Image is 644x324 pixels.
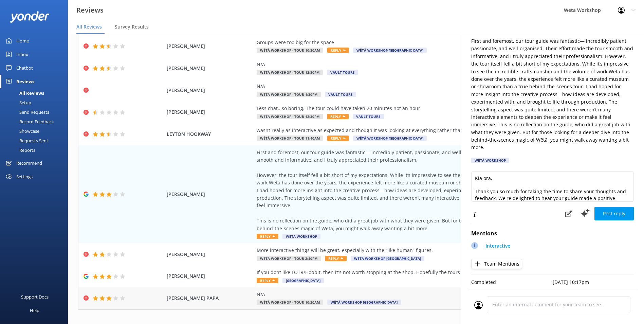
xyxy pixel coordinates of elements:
[257,105,566,112] div: Less chat...so boring. The tour could have taken 20 minutes not an hour
[76,5,104,16] h3: Reviews
[325,256,347,261] span: Reply
[4,136,48,145] div: Requests Sent
[257,149,566,232] div: First and foremost, our tour guide was fantastic— incredibly patient, passionate, and well-organi...
[257,269,566,276] div: If you dont like LOTR/Hobbit, then it's not worth stopping at the shop. Hopefully the tours are g...
[4,136,68,145] a: Requests Sent
[257,234,278,239] span: Reply
[282,234,320,239] span: Wētā Workshop
[257,300,323,305] span: Wētā Workshop - Tour 10:20am
[16,156,42,170] div: Recommend
[21,290,49,304] div: Support Docs
[10,11,49,22] img: yonder-white-logo.png
[327,300,401,305] span: Wētā Workshop [GEOGRAPHIC_DATA]
[257,70,323,75] span: Wētā Workshop - Tour 12:30pm
[471,259,522,269] button: Team Mentions
[327,136,349,141] span: Reply
[327,48,349,53] span: Reply
[4,126,68,136] a: Showcase
[4,145,35,155] div: Reports
[4,126,39,136] div: Showcase
[353,48,427,53] span: Wētā Workshop [GEOGRAPHIC_DATA]
[115,23,149,30] span: Survey Results
[257,48,323,53] span: Wētā Workshop - Tour 10:30am
[167,130,253,138] span: LEYTON HOOKWAY
[30,304,39,317] div: Help
[167,65,253,72] span: [PERSON_NAME]
[325,92,356,97] span: Vault Tours
[167,87,253,94] span: [PERSON_NAME]
[167,42,253,50] span: [PERSON_NAME]
[471,158,509,163] div: Wētā Workshop
[16,48,28,61] div: Inbox
[4,117,54,126] div: Record Feedback
[4,117,68,126] a: Record Feedback
[16,170,33,183] div: Settings
[257,114,323,119] span: Wētā Workshop - Tour 12:30pm
[257,61,566,68] div: N/A
[76,23,102,30] span: All Reviews
[471,242,478,249] div: I
[327,114,349,119] span: Reply
[4,88,68,98] a: All Reviews
[474,301,483,309] img: user_profile.svg
[167,108,253,116] span: [PERSON_NAME]
[257,127,566,134] div: wasnt really as interactive as expected and though it was looking at everything rather than just ...
[4,88,44,98] div: All Reviews
[353,136,427,141] span: Wētā Workshop [GEOGRAPHIC_DATA]
[16,34,29,48] div: Home
[471,37,634,151] p: First and foremost, our tour guide was fantastic— incredibly patient, passionate, and well-organi...
[257,136,323,141] span: Wētā Workshop - Tour 11:40am
[16,61,33,75] div: Chatbot
[482,242,510,251] a: Interactive
[485,242,510,250] p: Interactive
[167,251,253,258] span: [PERSON_NAME]
[257,92,321,97] span: Wētā Workshop - Tour 1:30pm
[4,107,49,117] div: Send Requests
[257,39,566,46] div: Groups were too big for the space
[594,207,634,220] button: Post reply
[4,98,31,107] div: Setup
[16,75,34,88] div: Reviews
[471,229,634,238] h4: Mentions
[257,278,278,283] span: Reply
[257,256,321,261] span: Wētā Workshop - Tour 2:40pm
[167,191,253,198] span: [PERSON_NAME]
[553,278,634,286] p: [DATE] 10:17pm
[167,272,253,280] span: [PERSON_NAME]
[257,83,566,90] div: N/A
[351,256,424,261] span: Wētā Workshop [GEOGRAPHIC_DATA]
[167,294,253,302] span: [PERSON_NAME] PAPA
[257,247,566,254] div: More interactive things will be great, especially with the “like human” figures.
[4,107,68,117] a: Send Requests
[353,114,384,119] span: Vault Tours
[4,145,68,155] a: Reports
[327,70,358,75] span: Vault Tours
[4,98,68,107] a: Setup
[471,171,634,202] textarea: Kia ora, Thank you so much for taking the time to share your thoughts and feedback. We're delight...
[257,291,566,298] div: N/A
[282,278,324,283] span: [GEOGRAPHIC_DATA]
[471,278,553,286] p: Completed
